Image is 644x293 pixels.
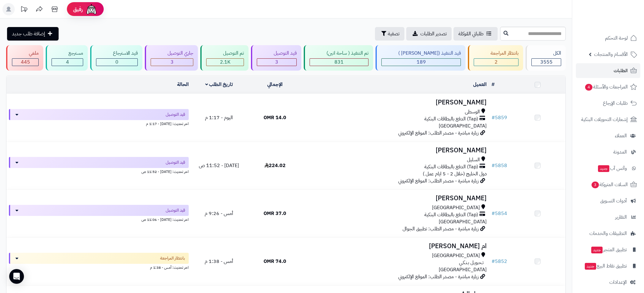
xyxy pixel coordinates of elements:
span: جديد [591,247,603,253]
a: # [492,81,495,88]
a: الإجمالي [267,81,283,88]
button: تصفية [375,27,404,41]
span: 2.1K [220,58,230,66]
span: وآتس آب [597,164,627,173]
a: تم التوصيل 2.1K [199,45,250,71]
a: لوحة التحكم [576,31,640,45]
div: مسترجع [52,50,83,57]
span: 3 [171,58,174,66]
a: قيد التنفيذ ([PERSON_NAME] ) 189 [374,45,467,71]
span: الطلبات [614,66,628,75]
span: 4 [585,84,593,91]
span: أدوات التسويق [600,197,627,205]
div: 3 [151,59,193,66]
div: Open Intercom Messenger [9,269,24,284]
a: الحالة [177,81,189,88]
span: 831 [334,58,344,66]
span: المدونة [613,148,627,156]
span: زيارة مباشرة - مصدر الطلب: الموقع الإلكتروني [398,129,479,137]
div: تم التوصيل [206,50,244,57]
a: #5854 [492,210,507,217]
a: قيد الاسترجاع 0 [89,45,144,71]
a: مسترجع 4 [44,45,89,71]
div: قيد التنفيذ ([PERSON_NAME] ) [381,50,461,57]
span: زيارة مباشرة - مصدر الطلب: تطبيق الجوال [403,225,479,232]
span: إضافة طلب جديد [12,30,45,37]
span: [GEOGRAPHIC_DATA] [439,122,487,130]
a: أدوات التسويق [576,193,640,208]
span: (Tap) الدفع بالبطاقات البنكية [424,163,478,170]
a: #5852 [492,258,507,265]
span: تطبيق نقاط البيع [584,262,627,270]
span: 445 [21,58,30,66]
span: [GEOGRAPHIC_DATA] [432,252,480,259]
a: قيد التوصيل 3 [250,45,303,71]
span: التطبيقات والخدمات [589,229,627,238]
h3: ام [PERSON_NAME] [305,243,487,250]
span: # [492,114,495,121]
h3: [PERSON_NAME] [305,195,487,202]
span: # [492,258,495,265]
span: 14.0 OMR [264,114,286,121]
a: السلات المتروكة3 [576,177,640,192]
span: 189 [417,58,426,66]
span: 2 [495,58,498,66]
span: قيد التوصيل [166,159,185,166]
div: الكل [531,50,561,57]
div: اخر تحديث: أمس - 1:38 م [9,264,189,270]
a: تاريخ الطلب [205,81,233,88]
span: 3555 [540,58,553,66]
span: أمس - 9:26 م [205,210,233,217]
span: العملاء [615,131,627,140]
span: الأقسام والمنتجات [594,50,628,59]
span: (Tap) الدفع بالبطاقات البنكية [424,115,478,123]
a: المدونة [576,145,640,159]
span: [GEOGRAPHIC_DATA] [439,218,487,225]
a: تحديثات المنصة [16,3,32,17]
a: إشعارات التحويلات البنكية [576,112,640,127]
span: 3 [275,58,278,66]
span: زيارة مباشرة - مصدر الطلب: الموقع الإلكتروني [398,177,479,185]
a: تم التنفيذ ( ساحة اتين) 831 [303,45,374,71]
div: 4 [52,59,83,66]
span: # [492,162,495,169]
a: الكل3555 [524,45,567,71]
a: جاري التوصيل 3 [144,45,199,71]
div: جاري التوصيل [151,50,193,57]
a: التقارير [576,210,640,225]
span: السليل [467,156,480,163]
div: 445 [12,59,38,66]
a: التطبيقات والخدمات [576,226,640,241]
span: 3 [591,181,599,189]
div: قيد الاسترجاع [96,50,138,57]
div: ملغي [12,50,39,57]
span: قيد التوصيل [166,111,185,118]
a: وآتس آبجديد [576,161,640,176]
div: 189 [382,59,461,66]
a: المراجعات والأسئلة4 [576,80,640,94]
div: اخر تحديث: [DATE] - 1:17 م [9,120,189,127]
span: بانتظار المراجعة [160,255,185,261]
span: طلبات الإرجاع [603,99,628,107]
div: بانتظار المراجعة [474,50,519,57]
a: الطلبات [576,63,640,78]
span: 37.0 OMR [264,210,286,217]
span: [GEOGRAPHIC_DATA] [432,204,480,211]
a: طلباتي المُوكلة [453,27,498,41]
span: جديد [585,263,596,270]
span: إشعارات التحويلات البنكية [581,115,628,124]
div: 2 [474,59,518,66]
a: الإعدادات [576,275,640,290]
span: الإعدادات [609,278,627,287]
span: 224.02 [264,162,286,169]
span: تـحـويـل بـنـكـي [459,259,484,266]
a: بانتظار المراجعة 2 [467,45,524,71]
a: العملاء [576,128,640,143]
span: أمس - 1:38 م [205,258,233,265]
div: 2078 [206,59,244,66]
span: المراجعات والأسئلة [584,83,628,91]
div: 3 [257,59,296,66]
span: # [492,210,495,217]
a: إضافة طلب جديد [7,27,59,41]
div: قيد التوصيل [257,50,297,57]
